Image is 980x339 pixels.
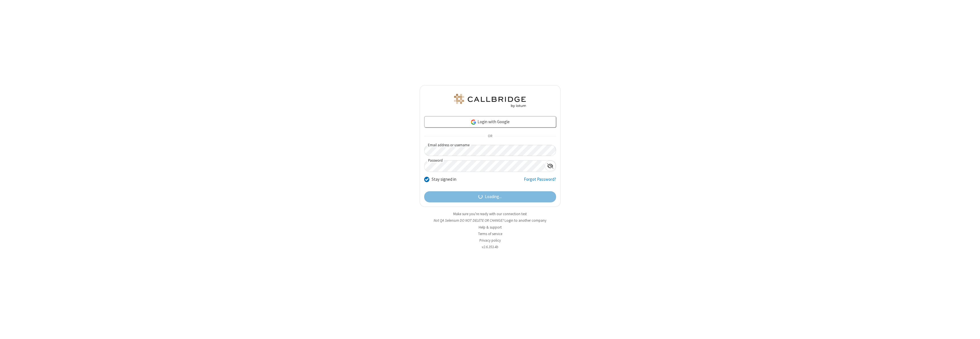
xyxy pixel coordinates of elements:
[432,176,456,183] label: Stay signed in
[420,218,561,223] li: Not QA Selenium DO NOT DELETE OR CHANGE?
[453,211,527,216] a: Make sure you're ready with our connection test
[424,116,556,128] a: Login with Google
[485,194,502,200] span: Loading...
[470,119,477,125] img: google-icon.png
[545,161,556,171] div: Show password
[485,132,495,140] span: OR
[424,145,556,156] input: Email address or username
[453,94,527,108] img: QA Selenium DO NOT DELETE OR CHANGE
[479,225,502,230] a: Help & support
[524,176,556,187] a: Forgot Password?
[478,231,502,236] a: Terms of service
[424,191,556,203] button: Loading...
[479,238,501,243] a: Privacy policy
[505,218,546,223] button: Login to another company
[424,161,545,172] input: Password
[420,244,561,250] li: v2.6.353.4b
